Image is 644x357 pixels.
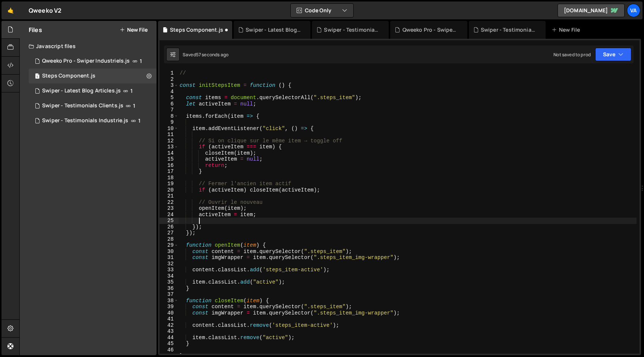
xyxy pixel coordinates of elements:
[160,335,179,341] div: 44
[160,82,179,89] div: 3
[246,26,302,34] div: Swiper - Latest Blog Articles.js
[160,150,179,157] div: 14
[160,107,179,113] div: 7
[558,4,625,17] a: [DOMAIN_NAME]
[160,212,179,218] div: 24
[160,187,179,193] div: 20
[160,89,179,95] div: 4
[160,341,179,347] div: 45
[160,101,179,107] div: 6
[627,4,640,17] a: Va
[160,175,179,181] div: 18
[160,205,179,212] div: 23
[160,76,179,83] div: 2
[133,103,135,109] span: 1
[553,51,591,58] div: Not saved to prod
[160,291,179,298] div: 37
[138,118,141,124] span: 1
[35,74,40,80] span: 1
[160,347,179,353] div: 46
[160,162,179,169] div: 16
[183,51,228,58] div: Saved
[160,310,179,316] div: 40
[42,117,128,124] div: Swiper - Testimonials Industrie.js
[160,273,179,279] div: 34
[160,119,179,126] div: 9
[160,224,179,230] div: 26
[29,98,157,113] div: 17285/48091.js
[160,230,179,236] div: 27
[160,316,179,322] div: 41
[160,279,179,285] div: 35
[160,126,179,132] div: 10
[160,95,179,101] div: 5
[160,156,179,162] div: 15
[552,26,583,34] div: New File
[42,73,95,79] div: Steps Component.js
[160,304,179,310] div: 39
[170,26,223,34] div: Steps Component.js
[160,236,179,243] div: 28
[160,249,179,255] div: 30
[160,285,179,292] div: 36
[29,83,157,98] div: 17285/48126.js
[160,113,179,120] div: 8
[160,298,179,304] div: 38
[324,26,380,34] div: Swiper - Testimonials Clients.js
[160,181,179,187] div: 19
[42,58,130,64] div: Qweeko Pro - Swiper Industriels.js
[140,58,142,64] span: 1
[160,138,179,144] div: 12
[120,27,148,33] button: New File
[29,6,61,15] div: Qweeko V2
[160,267,179,273] div: 33
[42,88,121,94] div: Swiper - Latest Blog Articles.js
[29,54,157,69] div: 17285/47962.js
[29,113,157,128] div: 17285/47914.js
[20,39,157,54] div: Javascript files
[196,51,228,58] div: 57 seconds ago
[160,168,179,175] div: 17
[160,322,179,329] div: 42
[160,144,179,150] div: 13
[160,70,179,76] div: 1
[1,1,20,19] a: 🤙
[130,88,133,94] span: 1
[160,218,179,224] div: 25
[160,261,179,267] div: 32
[595,48,631,61] button: Save
[291,4,353,17] button: Code Only
[160,193,179,199] div: 21
[160,242,179,249] div: 29
[402,26,458,34] div: Qweeko Pro - Swiper Industriels.js
[160,255,179,261] div: 31
[160,132,179,138] div: 11
[29,69,157,83] div: Steps Component.js
[42,102,123,109] div: Swiper - Testimonials Clients.js
[160,328,179,335] div: 43
[481,26,537,34] div: Swiper - Testimonials Industrie.js
[29,26,42,34] h2: Files
[160,199,179,206] div: 22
